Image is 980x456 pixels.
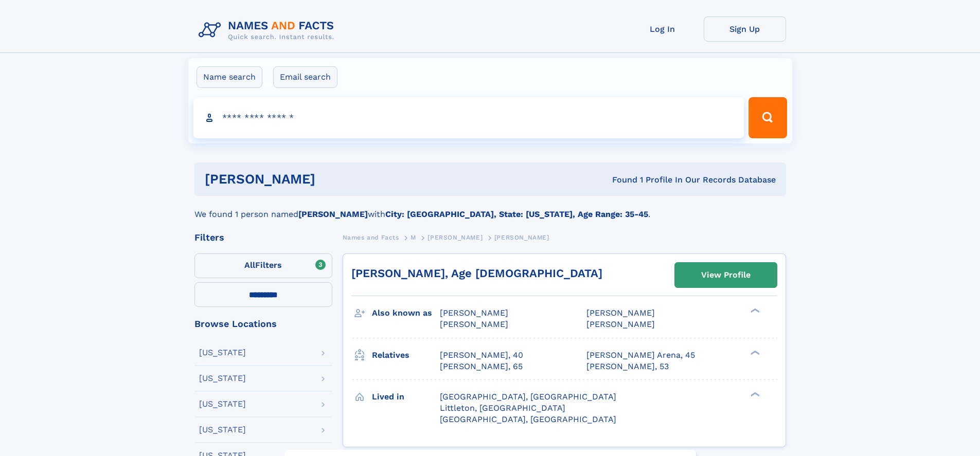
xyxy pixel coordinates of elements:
label: Name search [197,66,262,88]
label: Email search [273,66,337,88]
div: Found 1 Profile In Our Records Database [464,174,776,186]
a: M [411,231,416,244]
a: [PERSON_NAME], 53 [586,361,669,372]
b: City: [GEOGRAPHIC_DATA], State: [US_STATE], Age Range: 35-45 [385,209,648,219]
a: [PERSON_NAME], Age [DEMOGRAPHIC_DATA] [351,267,602,280]
a: Sign Up [704,16,786,42]
span: [PERSON_NAME] [427,234,483,241]
button: Search Button [749,97,787,138]
span: M [411,234,416,241]
div: [US_STATE] [199,400,246,408]
a: [PERSON_NAME] Arena, 45 [586,350,695,361]
span: [PERSON_NAME] [440,308,508,318]
a: Log In [621,16,704,42]
a: View Profile [675,263,777,287]
span: [PERSON_NAME] [586,308,655,318]
h1: [PERSON_NAME] [205,173,464,186]
span: [PERSON_NAME] [440,319,508,329]
a: [PERSON_NAME], 40 [440,350,523,361]
h3: Also known as [372,304,440,322]
span: All [244,260,255,270]
span: [PERSON_NAME] [494,234,549,241]
input: search input [193,97,744,138]
h3: Lived in [372,388,440,406]
a: [PERSON_NAME], 65 [440,361,523,372]
span: [PERSON_NAME] [586,319,655,329]
span: Littleton, [GEOGRAPHIC_DATA] [440,403,565,413]
span: [GEOGRAPHIC_DATA], [GEOGRAPHIC_DATA] [440,414,616,424]
h3: Relatives [372,346,440,364]
label: Filters [194,253,332,278]
div: View Profile [701,263,751,287]
span: [GEOGRAPHIC_DATA], [GEOGRAPHIC_DATA] [440,392,616,402]
div: [US_STATE] [199,374,246,382]
div: ❯ [748,349,760,356]
b: [PERSON_NAME] [298,209,368,219]
div: ❯ [748,307,760,314]
div: We found 1 person named with . [194,196,786,221]
a: [PERSON_NAME] [427,231,483,244]
div: [US_STATE] [199,349,246,357]
a: Names and Facts [343,231,399,244]
img: Logo Names and Facts [194,16,343,44]
div: ❯ [748,391,760,397]
div: Filters [194,233,332,242]
div: Browse Locations [194,319,332,329]
div: [US_STATE] [199,426,246,434]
